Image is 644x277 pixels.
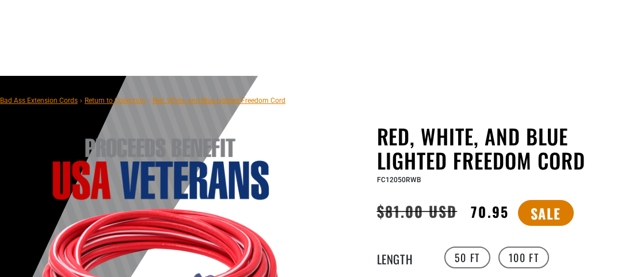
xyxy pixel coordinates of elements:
legend: Length [377,250,435,265]
span: Red, White, and Blue Lighted Freedom Cord [153,97,285,105]
s: $81.00 USD [377,200,458,222]
span: 70.95 [471,201,508,222]
h1: Red, White, and Blue Lighted Freedom Cord [377,124,636,172]
span: Sale [518,200,574,226]
label: 100 FT [498,247,550,268]
label: 50 FT [444,247,490,268]
a: Return to Collection [85,97,146,105]
span: FC12050RWB [377,176,421,184]
span: › [80,97,82,105]
span: › [148,97,150,105]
